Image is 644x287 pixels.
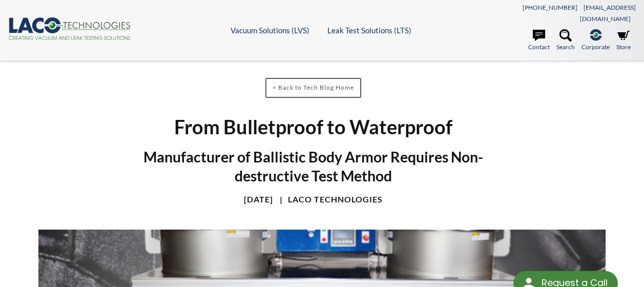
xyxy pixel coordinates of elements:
span: Corporate [581,42,610,52]
a: < Back to Tech Blog Home [265,78,361,98]
a: Contact [528,29,550,52]
h1: From Bulletproof to Waterproof [124,114,503,139]
a: Search [556,29,575,52]
a: Leak Test Solutions (LTS) [327,26,411,35]
h2: Manufacturer of Ballistic Body Armor Requires Non-destructive Test Method [124,148,503,186]
a: [EMAIL_ADDRESS][DOMAIN_NAME] [580,4,636,23]
a: Vacuum Solutions (LVS) [231,26,309,35]
h4: LACO Technologies [275,194,383,205]
a: [PHONE_NUMBER] [523,4,577,11]
h4: [DATE] [244,194,273,205]
a: Store [616,29,631,52]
